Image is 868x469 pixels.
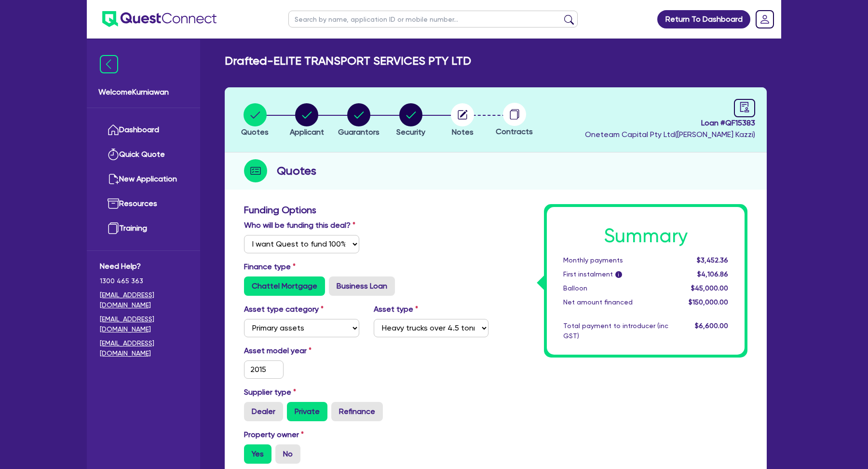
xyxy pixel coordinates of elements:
[244,303,324,315] label: Asset type category
[98,86,189,98] span: Welcome Kurniawan
[100,142,187,167] a: Quick Quote
[288,11,578,28] input: Search by name, application ID or mobile number...
[277,162,316,179] h2: Quotes
[697,256,728,264] span: $3,452.36
[244,402,283,421] label: Dealer
[275,444,300,464] label: No
[689,298,728,306] span: $150,000.00
[100,290,187,310] a: [EMAIL_ADDRESS][DOMAIN_NAME]
[108,173,119,185] img: new-application
[108,222,119,234] img: training
[331,402,383,421] label: Refinance
[100,276,187,286] span: 1300 465 363
[329,276,395,296] label: Business Loan
[100,192,187,216] a: Resources
[244,444,271,464] label: Yes
[241,127,269,137] span: Quotes
[100,314,187,334] a: [EMAIL_ADDRESS][DOMAIN_NAME]
[695,322,728,330] span: $6,600.00
[100,338,187,359] a: [EMAIL_ADDRESS][DOMAIN_NAME]
[752,7,777,32] a: Dropdown toggle
[287,402,327,421] label: Private
[244,261,296,273] label: Finance type
[244,220,355,231] label: Who will be funding this deal?
[556,297,676,307] div: Net amount financed
[289,103,325,138] button: Applicant
[657,10,750,28] a: Return To Dashboard
[244,386,296,398] label: Supplier type
[100,167,187,192] a: New Application
[244,276,325,296] label: Chattel Mortgage
[108,149,119,160] img: quick-quote
[556,321,676,341] div: Total payment to introducer (inc GST)
[496,127,533,136] span: Contracts
[244,159,267,182] img: step-icon
[338,127,380,137] span: Guarantors
[585,130,755,139] span: Oneteam Capital Pty Ltd ( [PERSON_NAME] Kazzi )
[237,345,366,357] label: Asset model year
[244,429,304,441] label: Property owner
[100,118,187,142] a: Dashboard
[563,224,728,248] h1: Summary
[244,204,488,216] h3: Funding Options
[102,11,217,27] img: quest-connect-logo-blue
[108,198,119,209] img: resources
[691,284,728,292] span: $45,000.00
[100,216,187,241] a: Training
[697,270,728,278] span: $4,106.86
[556,283,676,293] div: Balloon
[396,103,426,138] button: Security
[225,54,471,68] h2: Drafted - ELITE TRANSPORT SERVICES PTY LTD
[290,127,324,137] span: Applicant
[452,127,474,137] span: Notes
[450,103,475,138] button: Notes
[556,269,676,279] div: First instalment
[338,103,380,138] button: Guarantors
[374,303,418,315] label: Asset type
[585,117,755,129] span: Loan # QF15383
[241,103,269,138] button: Quotes
[100,55,118,73] img: icon-menu-close
[556,255,676,265] div: Monthly payments
[396,127,425,137] span: Security
[615,271,622,278] span: i
[739,102,750,112] span: audit
[100,261,187,272] span: Need Help?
